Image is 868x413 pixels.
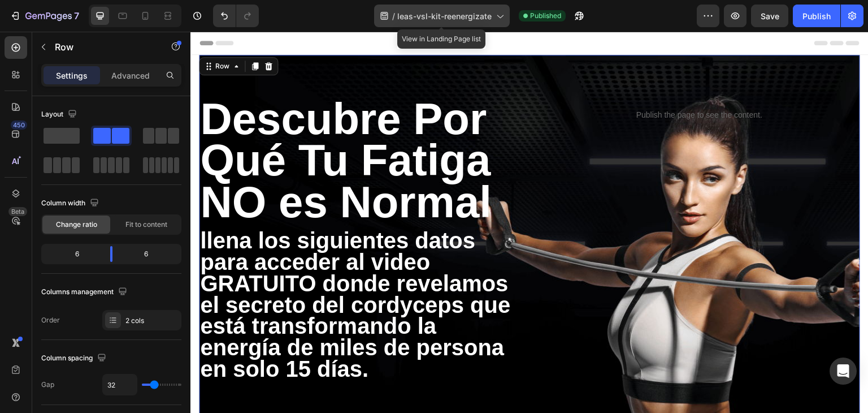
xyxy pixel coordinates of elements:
[44,246,101,262] div: 6
[41,196,101,211] div: Column width
[56,70,88,81] p: Settings
[751,5,788,27] button: Save
[802,10,831,22] div: Publish
[103,375,137,395] input: Auto
[41,351,108,366] div: Column spacing
[125,316,179,326] div: 2 cols
[74,9,79,23] p: 7
[793,5,840,27] button: Publish
[111,70,150,81] p: Advanced
[125,220,167,230] span: Fit to content
[11,121,27,130] div: 450
[41,315,60,325] div: Order
[830,358,857,385] div: Open Intercom Messenger
[23,29,41,40] div: Row
[121,246,179,262] div: 6
[392,10,395,22] span: /
[41,285,129,300] div: Columns management
[41,380,54,390] div: Gap
[213,5,259,27] div: Undo/Redo
[348,78,670,89] p: Publish the page to see the content.
[530,11,561,21] span: Published
[8,207,27,216] div: Beta
[397,10,492,22] span: leas-vsl-kit-reenergizate
[761,11,779,21] span: Save
[5,5,84,27] button: 7
[55,40,151,54] p: Row
[190,32,868,413] iframe: Design area
[41,107,79,122] div: Layout
[56,220,97,230] span: Change ratio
